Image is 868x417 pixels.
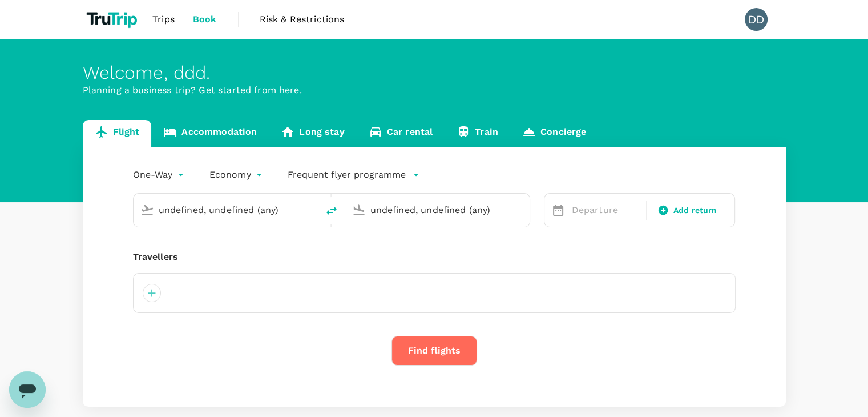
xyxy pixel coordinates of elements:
img: TruTrip logo [83,7,144,32]
input: Going to [370,201,506,219]
div: One-Way [133,166,187,184]
a: Car rental [357,120,445,147]
input: Depart from [159,201,294,219]
div: Economy [209,166,265,184]
span: Trips [152,13,175,26]
button: Open [310,209,312,211]
button: Find flights [391,336,477,366]
span: Book [193,13,217,26]
a: Flight [83,120,152,147]
p: Departure [572,203,639,217]
span: Add return [673,205,717,216]
div: DD [745,8,768,31]
span: Risk & Restrictions [260,13,345,26]
iframe: Button to launch messaging window [9,371,46,408]
button: delete [318,197,345,224]
p: Frequent flyer programme [288,168,406,182]
a: Accommodation [151,120,269,147]
a: Train [445,120,510,147]
p: Planning a business trip? Get started from here. [83,83,786,97]
div: Welcome , ddd . [83,62,786,83]
div: Travellers [133,250,736,264]
button: Frequent flyer programme [288,168,419,182]
a: Long stay [269,120,356,147]
button: Open [522,209,524,211]
a: Concierge [510,120,598,147]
